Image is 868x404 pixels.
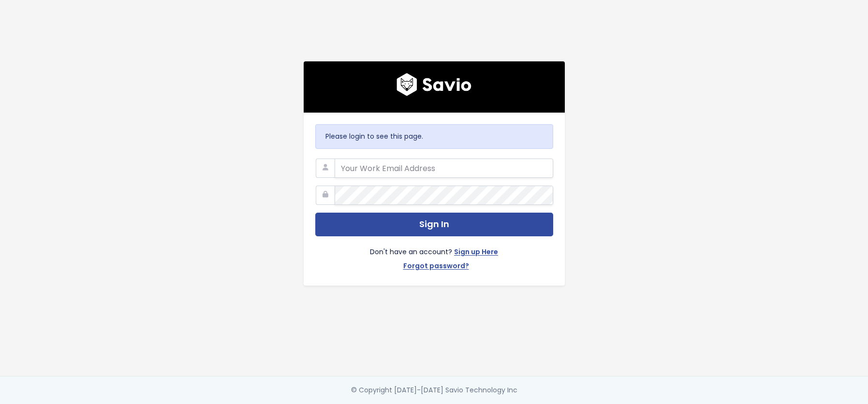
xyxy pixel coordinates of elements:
input: Your Work Email Address [335,159,553,178]
a: Forgot password? [403,260,469,274]
button: Sign In [315,213,553,236]
a: Sign up Here [454,246,498,260]
div: Don't have an account? [315,236,553,274]
div: © Copyright [DATE]-[DATE] Savio Technology Inc [351,384,517,396]
p: Please login to see this page. [325,130,543,143]
img: logo600x187.a314fd40982d.png [397,73,471,96]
